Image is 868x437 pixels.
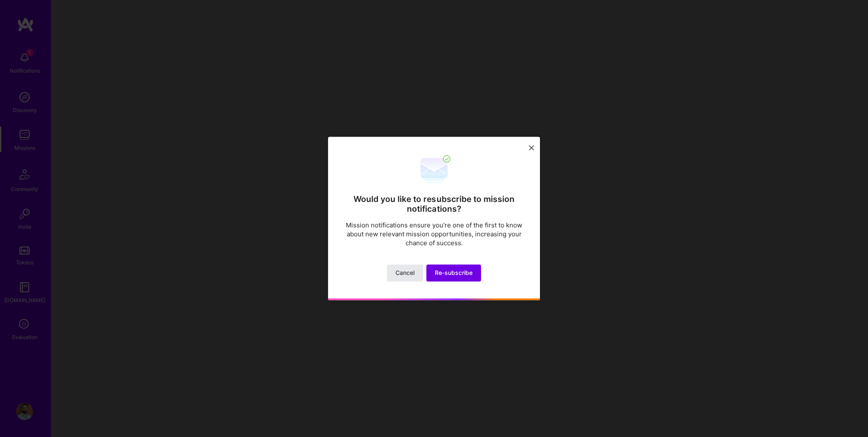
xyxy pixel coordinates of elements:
[417,154,451,188] img: re-subscribe
[426,265,481,282] button: Re-subscribe
[435,269,473,277] span: Re-subscribe
[345,194,523,214] h2: Would you like to resubscribe to mission notifications?
[387,265,423,282] button: Cancel
[529,145,534,150] i: icon Close
[345,221,523,248] p: Mission notifications ensure you’re one of the first to know about new relevant mission opportuni...
[395,269,415,277] span: Cancel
